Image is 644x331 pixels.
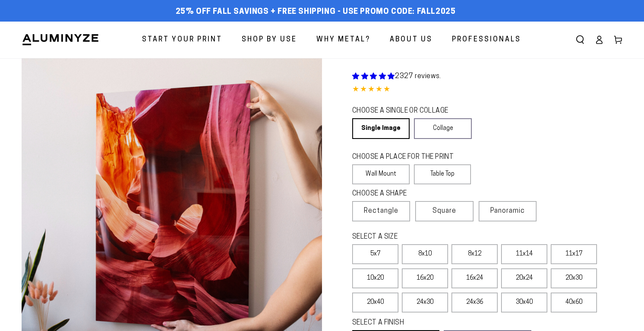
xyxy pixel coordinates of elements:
[352,268,398,288] label: 10x20
[383,28,439,51] a: About Us
[364,206,398,216] span: Rectangle
[551,293,597,312] label: 40x60
[432,206,456,216] span: Square
[414,164,471,184] label: Table Top
[390,34,432,46] span: About Us
[352,106,464,116] legend: CHOOSE A SINGLE OR COLLAGE
[142,34,222,46] span: Start Your Print
[501,268,547,288] label: 20x24
[22,33,99,46] img: Aluminyze
[571,30,590,49] summary: Search our site
[451,293,498,312] label: 24x36
[451,268,498,288] label: 16x24
[414,118,471,139] a: Collage
[402,268,448,288] label: 16x20
[352,118,410,139] a: Single Image
[352,164,410,184] label: Wall Mount
[352,189,464,199] legend: CHOOSE A SHAPE
[242,34,297,46] span: Shop By Use
[451,244,498,264] label: 8x12
[551,244,597,264] label: 11x17
[352,232,511,242] legend: SELECT A SIZE
[176,7,456,17] span: 25% off FALL Savings + Free Shipping - Use Promo Code: FALL2025
[310,28,377,51] a: Why Metal?
[352,152,463,162] legend: CHOOSE A PLACE FOR THE PRINT
[402,293,448,312] label: 24x30
[352,293,398,312] label: 20x40
[490,208,525,214] span: Panoramic
[352,318,511,328] legend: SELECT A FINISH
[501,244,547,264] label: 11x14
[445,28,527,51] a: Professionals
[452,34,521,46] span: Professionals
[136,28,229,51] a: Start Your Print
[352,84,622,96] div: 4.85 out of 5.0 stars
[402,244,448,264] label: 8x10
[235,28,303,51] a: Shop By Use
[551,268,597,288] label: 20x30
[316,34,370,46] span: Why Metal?
[352,244,398,264] label: 5x7
[501,293,547,312] label: 30x40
